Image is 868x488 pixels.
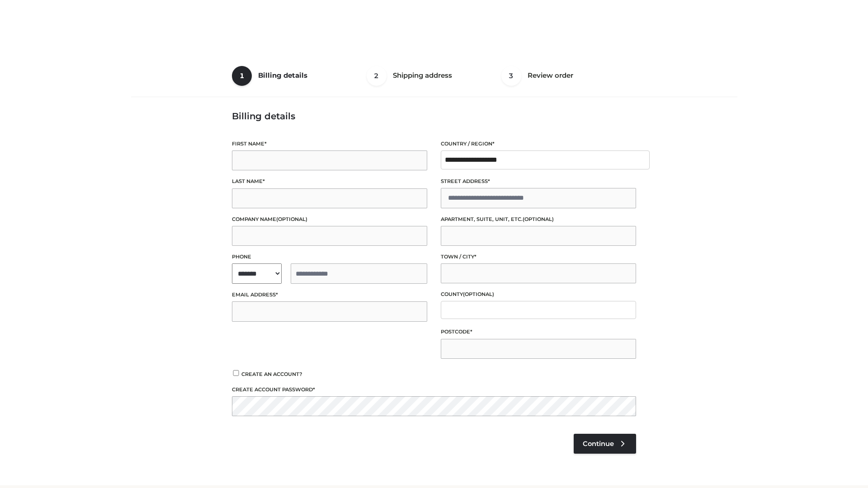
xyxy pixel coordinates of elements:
span: (optional) [276,216,307,222]
label: Apartment, suite, unit, etc. [441,215,636,224]
label: Phone [232,253,427,261]
a: Continue [574,434,636,454]
label: Create account password [232,385,636,394]
span: Review order [528,71,573,80]
label: County [441,290,636,299]
span: Billing details [258,71,307,80]
label: Email address [232,291,427,299]
span: Continue [583,440,614,448]
span: 1 [232,66,252,86]
input: Create an account? [232,370,240,376]
span: 2 [367,66,387,86]
span: (optional) [463,291,494,297]
h3: Billing details [232,111,636,122]
label: Town / City [441,253,636,261]
span: Create an account? [241,371,302,377]
label: Company name [232,215,427,224]
label: Country / Region [441,140,636,148]
label: First name [232,140,427,148]
span: Shipping address [393,71,452,80]
label: Street address [441,177,636,186]
label: Last name [232,177,427,186]
span: (optional) [523,216,554,222]
span: 3 [501,66,521,86]
label: Postcode [441,328,636,336]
